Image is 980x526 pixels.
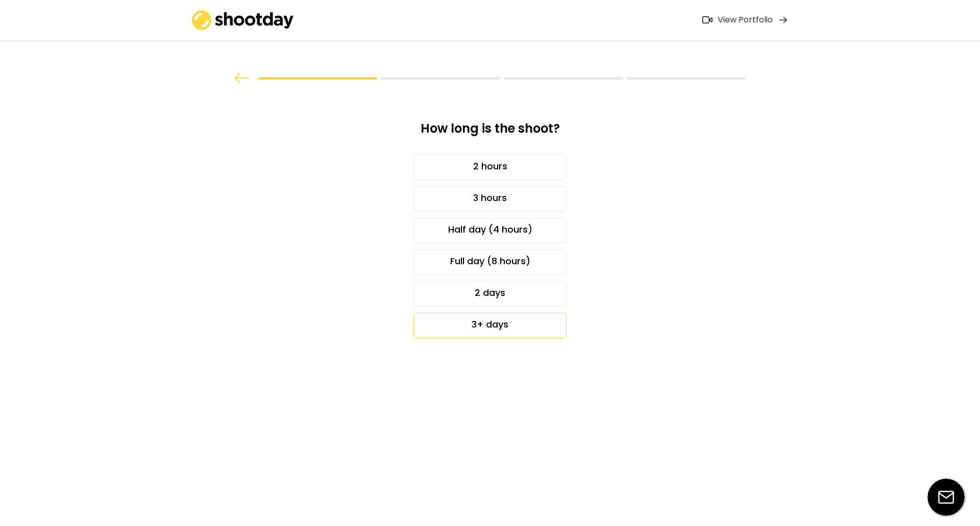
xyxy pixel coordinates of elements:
div: Full day (8 hours) [413,249,567,275]
div: View Portfolio [718,15,773,26]
div: 3 hours [413,186,567,212]
img: Icon%20feather-video%402x.png [702,16,713,23]
div: How long is the shoot? [351,120,629,144]
div: 2 hours [413,155,567,180]
img: email-icon%20%281%29.svg [927,479,965,516]
div: Half day (4 hours) [413,218,567,243]
img: arrow%20back.svg [234,73,250,83]
div: 2 days [413,281,567,307]
div: 3+ days [413,313,567,338]
img: shootday_logo.png [192,10,294,30]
